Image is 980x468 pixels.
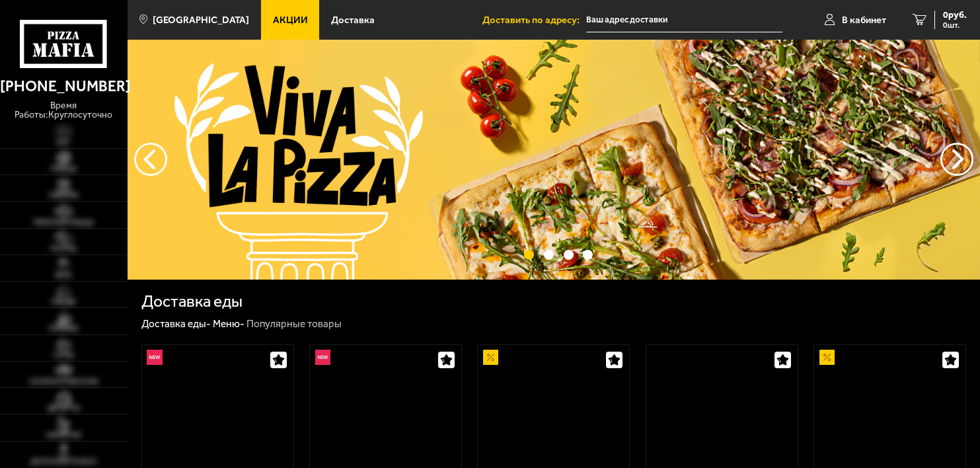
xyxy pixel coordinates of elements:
span: 0 шт. [943,21,967,29]
span: 0 руб. [943,11,967,20]
a: Доставка еды- [141,318,211,330]
a: Меню- [213,318,245,330]
button: предыдущий [940,143,973,176]
span: Доставить по адресу: [482,15,586,25]
span: [GEOGRAPHIC_DATA] [153,15,249,25]
button: точки переключения [524,250,534,260]
button: следующий [134,143,167,176]
span: В кабинет [842,15,886,25]
img: Новинка [315,350,330,365]
img: Новинка [147,350,162,365]
img: Акционный [483,350,498,365]
span: Доставка [331,15,375,25]
button: точки переключения [544,250,554,260]
input: Ваш адрес доставки [586,8,782,32]
h1: Доставка еды [141,293,243,310]
button: точки переключения [564,250,574,260]
div: Популярные товары [246,317,342,331]
span: Акции [273,15,308,25]
button: точки переключения [583,250,593,260]
img: Акционный [819,350,835,365]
